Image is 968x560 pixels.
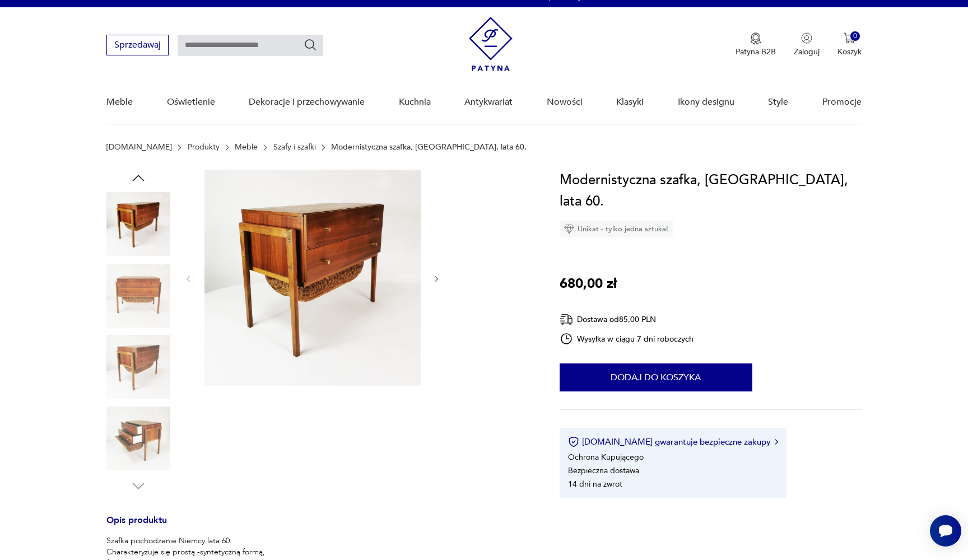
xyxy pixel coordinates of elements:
button: Patyna B2B [736,32,776,57]
img: Patyna - sklep z meblami i dekoracjami vintage [469,17,513,71]
p: Koszyk [837,46,862,57]
a: Oświetlenie [167,81,215,124]
a: Nowości [547,81,583,124]
a: Dekoracje i przechowywanie [249,81,365,124]
a: Sprzedawaj [106,42,169,50]
img: Zdjęcie produktu Modernistyczna szafka, Niemcy, lata 60. [204,170,421,386]
img: Zdjęcie produktu Modernistyczna szafka, Niemcy, lata 60. [106,407,170,470]
li: Ochrona Kupującego [568,452,644,463]
h1: Modernistyczna szafka, [GEOGRAPHIC_DATA], lata 60. [560,170,862,212]
button: Szukaj [304,38,317,52]
img: Ikona certyfikatu [568,436,579,447]
div: Wysyłka w ciągu 7 dni roboczych [560,332,694,346]
img: Ikona diamentu [564,224,574,234]
a: Szafy i szafki [273,143,316,152]
img: Ikona medalu [750,32,761,45]
a: Meble [235,143,258,152]
button: Zaloguj [794,32,820,57]
button: [DOMAIN_NAME] gwarantuje bezpieczne zakupy [568,436,778,447]
p: Zaloguj [794,46,820,57]
a: Kuchnia [399,81,431,124]
button: 0Koszyk [837,32,862,57]
div: 0 [850,31,860,41]
li: Bezpieczna dostawa [568,465,639,476]
a: Style [768,81,788,124]
img: Zdjęcie produktu Modernistyczna szafka, Niemcy, lata 60. [106,335,170,399]
a: Antykwariat [464,81,513,124]
a: [DOMAIN_NAME] [106,143,172,152]
div: Dostawa od 85,00 PLN [560,312,694,326]
a: Produkty [188,143,220,152]
a: Ikony designu [678,81,734,124]
img: Ikona strzałki w prawo [775,439,778,445]
div: Unikat - tylko jedna sztuka! [560,221,673,237]
img: Ikona dostawy [560,312,573,326]
a: Promocje [822,81,862,124]
a: Ikona medaluPatyna B2B [736,32,776,57]
p: Modernistyczna szafka, [GEOGRAPHIC_DATA], lata 60. [331,143,527,152]
button: Sprzedawaj [106,35,169,55]
p: Patyna B2B [736,46,776,57]
h3: Opis produktu [106,517,533,535]
a: Klasyki [616,81,644,124]
img: Ikona koszyka [844,32,855,44]
img: Ikonka użytkownika [801,32,812,44]
p: 680,00 zł [560,273,617,295]
button: Dodaj do koszyka [560,363,752,391]
a: Meble [106,81,133,124]
img: Zdjęcie produktu Modernistyczna szafka, Niemcy, lata 60. [106,264,170,328]
img: Zdjęcie produktu Modernistyczna szafka, Niemcy, lata 60. [106,192,170,256]
li: 14 dni na zwrot [568,479,622,489]
iframe: Smartsupp widget button [930,515,961,547]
